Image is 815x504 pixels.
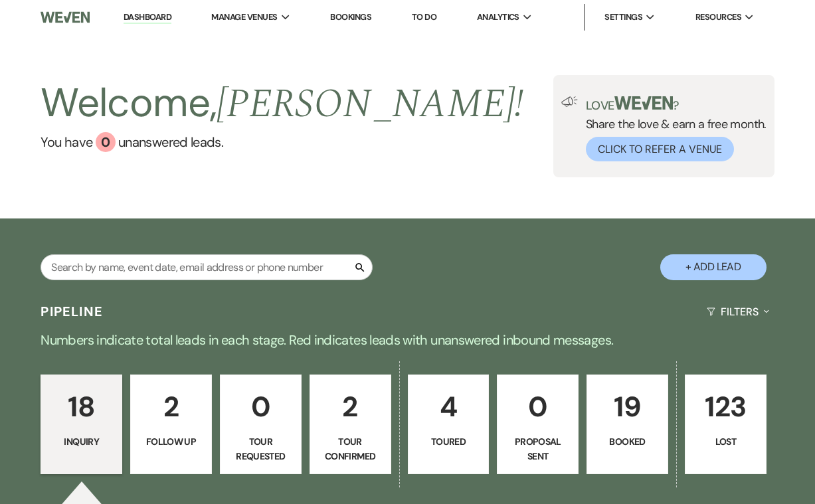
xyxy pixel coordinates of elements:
a: 2Tour Confirmed [310,375,391,474]
a: 4Toured [408,375,490,474]
a: 123Lost [685,375,767,474]
a: 2Follow Up [130,375,212,474]
h3: Pipeline [41,302,103,321]
p: Tour Requested [228,434,293,464]
p: Proposal Sent [505,434,570,464]
span: Settings [604,11,642,24]
p: Love ? [586,96,767,112]
a: Bookings [330,11,371,23]
a: 0Tour Requested [220,375,302,474]
span: Analytics [477,11,519,24]
a: 0Proposal Sent [497,375,579,474]
span: Resources [695,11,741,24]
p: 18 [49,384,114,429]
a: 19Booked [587,375,668,474]
span: Manage Venues [211,11,277,24]
span: [PERSON_NAME] ! [217,74,523,135]
img: weven-logo-green.svg [614,96,674,110]
input: Search by name, event date, email address or phone number [41,254,373,280]
p: Tour Confirmed [318,434,383,464]
p: Booked [595,434,660,449]
button: Filters [701,294,774,329]
p: 0 [228,384,293,429]
p: 0 [505,384,570,429]
img: Weven Logo [41,3,90,31]
p: 4 [416,384,481,429]
a: Dashboard [124,11,171,24]
h2: Welcome, [41,75,523,132]
p: Toured [416,434,481,449]
img: loud-speaker-illustration.svg [561,96,578,107]
div: 0 [96,132,116,152]
p: Follow Up [139,434,203,449]
p: 2 [139,384,203,429]
p: 123 [693,384,758,429]
a: You have 0 unanswered leads. [41,132,523,152]
button: + Add Lead [660,254,767,280]
p: Inquiry [49,434,114,449]
a: To Do [412,11,436,23]
p: Lost [693,434,758,449]
p: 19 [595,384,660,429]
p: 2 [318,384,383,429]
div: Share the love & earn a free month. [578,96,767,161]
button: Click to Refer a Venue [586,137,734,161]
a: 18Inquiry [41,375,122,474]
